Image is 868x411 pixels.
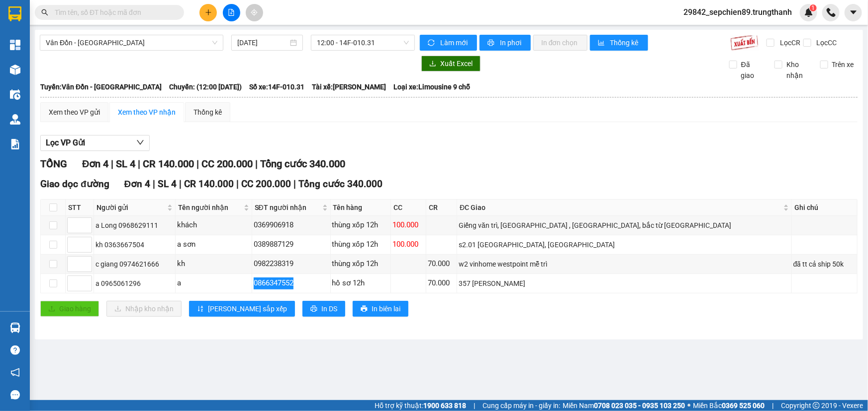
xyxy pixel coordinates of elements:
button: printerIn biên lai [353,301,408,317]
span: 1 [811,4,815,11]
span: | [772,400,773,411]
div: w2 vinhome westpoint mễ trì [459,259,790,270]
span: CR 140.000 [184,178,234,190]
span: Miền Nam [563,400,685,411]
span: TỔNG [40,158,67,170]
span: plus [205,9,212,16]
span: download [429,60,436,68]
span: CR 140.000 [143,158,194,170]
div: 357 [PERSON_NAME] [459,278,790,289]
span: Đơn 4 [82,158,108,170]
span: ⚪️ [687,404,690,408]
div: Giếng văn trì, [GEOGRAPHIC_DATA] , [GEOGRAPHIC_DATA], bắc từ [GEOGRAPHIC_DATA] [459,220,790,231]
span: Làm mới [440,37,469,48]
img: warehouse-icon [10,65,20,75]
div: hồ sơ 12h [332,277,389,289]
span: CC 200.000 [241,178,291,190]
div: a sơn [177,239,250,251]
img: phone-icon [827,8,836,17]
span: Loại xe: Limousine 9 chỗ [393,81,470,92]
strong: 0369 525 060 [722,402,765,410]
input: Tìm tên, số ĐT hoặc mã đơn [55,7,172,18]
span: | [196,158,199,170]
img: 9k= [730,35,759,51]
span: copyright [813,402,820,409]
span: Kho nhận [782,59,812,81]
td: 0866347552 [252,274,331,293]
span: bar-chart [598,39,606,47]
span: down [136,138,144,146]
td: a [176,274,252,293]
span: | [236,178,239,190]
span: Trên xe [828,59,858,70]
div: s2.01 [GEOGRAPHIC_DATA], [GEOGRAPHIC_DATA] [459,239,790,250]
button: sort-ascending[PERSON_NAME] sắp xếp [189,301,295,317]
button: caret-down [845,4,862,21]
button: printerIn DS [302,301,345,317]
div: khách [177,219,250,231]
span: file-add [228,9,235,16]
th: STT [66,200,94,216]
button: bar-chartThống kê [590,35,648,51]
span: Thống kê [610,37,640,48]
span: SL 4 [116,158,135,170]
div: kh [177,258,250,270]
input: 12/08/2025 [237,37,288,48]
img: warehouse-icon [10,89,20,100]
span: Giao dọc đường [40,178,109,190]
div: 70.000 [428,277,455,289]
button: plus [199,4,217,21]
span: Tổng cước 340.000 [298,178,383,190]
span: 12:00 - 14F-010.31 [317,35,409,50]
div: thùng xốp 12h [332,239,389,251]
span: | [474,400,475,411]
span: caret-down [849,8,858,17]
button: Lọc VP Gửi [40,135,150,151]
span: Tài xế: [PERSON_NAME] [312,81,386,92]
span: Số xe: 14F-010.31 [249,81,304,92]
button: downloadNhập kho nhận [106,301,182,317]
td: 0982238319 [252,255,331,274]
div: 0866347552 [254,277,329,289]
span: In phơi [500,37,523,48]
div: c giang 0974621666 [96,259,174,270]
span: 29842_sepchien89.trungthanh [675,6,800,18]
span: Cung cấp máy in - giấy in: [482,400,560,411]
div: a 0965061296 [96,278,174,289]
span: | [255,158,258,170]
div: Xem theo VP gửi [49,107,100,118]
span: In DS [321,303,337,314]
div: kh 0363667504 [96,239,174,250]
span: notification [10,368,20,377]
span: In biên lai [372,303,400,314]
span: SL 4 [158,178,177,190]
th: Ghi chú [792,200,858,216]
td: a sơn [176,235,252,255]
img: icon-new-feature [804,8,813,17]
span: Tổng cước 340.000 [260,158,345,170]
div: 100.000 [392,239,425,251]
td: kh [176,255,252,274]
div: Xem theo VP nhận [118,107,176,118]
strong: 1900 633 818 [423,402,466,410]
div: 0389887129 [254,239,329,251]
span: Hỗ trợ kỹ thuật: [375,400,466,411]
b: Tuyến: Vân Đồn - [GEOGRAPHIC_DATA] [40,83,162,91]
img: logo-vxr [8,6,21,21]
span: Vân Đồn - Hà Nội [46,35,217,50]
span: search [41,9,48,16]
span: Lọc CR [776,37,802,48]
div: thùng xốp 12h [332,219,389,231]
span: Người gửi [96,202,165,213]
span: aim [251,9,258,16]
img: dashboard-icon [10,40,20,50]
th: CC [391,200,427,216]
span: Đơn 4 [124,178,151,190]
span: [PERSON_NAME] sắp xếp [208,303,287,314]
span: sync [428,39,436,47]
span: Xuất Excel [440,58,473,69]
div: 0982238319 [254,258,329,270]
div: a Long 0968629111 [96,220,174,231]
div: 70.000 [428,258,455,270]
span: question-circle [10,345,20,355]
